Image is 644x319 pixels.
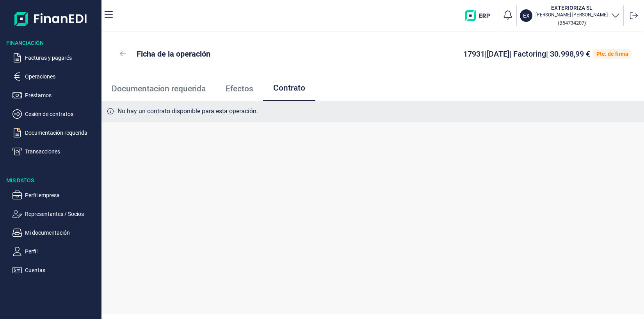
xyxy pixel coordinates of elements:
span: 17931 | [DATE] | Factoring | 30.998,99 € [463,49,590,59]
span: No hay un contrato disponible para esta operación. [117,107,258,116]
p: Perfil empresa [25,191,98,200]
button: Transacciones [12,147,98,156]
button: Perfil empresa [12,191,98,200]
p: Préstamos [25,91,98,100]
p: [PERSON_NAME] [PERSON_NAME] [535,12,608,18]
small: Copiar cif [558,20,586,26]
button: Representantes / Socios [12,209,98,219]
button: EXEXTERIORIZA SL[PERSON_NAME] [PERSON_NAME](B54734207) [520,4,620,27]
a: Efectos [215,76,263,102]
button: Cuentas [12,266,98,275]
p: Operaciones [25,72,98,81]
button: Perfil [12,247,98,256]
p: Transacciones [25,147,98,156]
a: Documentacion requerida [101,76,215,102]
p: Cuentas [25,266,98,275]
button: Cesión de contratos [12,109,98,119]
p: Ficha de la operación [137,48,210,59]
p: Mi documentación [25,228,98,237]
button: Mi documentación [12,228,98,237]
p: Cesión de contratos [25,109,98,119]
p: Facturas y pagarés [25,53,98,62]
div: Pte. de firma [596,51,628,57]
img: erp [465,10,496,21]
button: Préstamos [12,91,98,100]
h3: EXTERIORIZA SL [535,4,608,12]
span: Contrato [273,84,305,92]
button: Operaciones [12,72,98,81]
span: Documentacion requerida [112,85,206,93]
a: Contrato [263,76,315,102]
button: Documentación requerida [12,128,98,137]
img: Logo de aplicación [14,6,87,31]
span: Efectos [226,85,253,93]
p: Representantes / Socios [25,209,98,219]
button: Facturas y pagarés [12,53,98,62]
p: Documentación requerida [25,128,98,137]
p: Perfil [25,247,98,256]
p: EX [523,12,530,20]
